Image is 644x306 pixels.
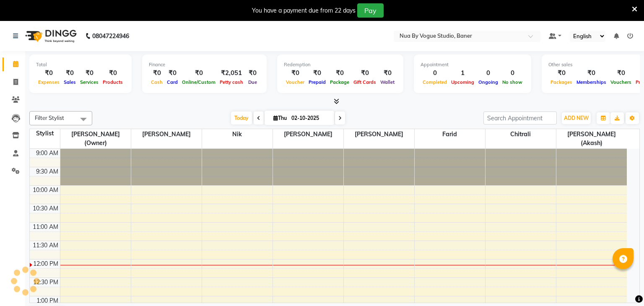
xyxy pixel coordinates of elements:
[548,79,574,85] span: Packages
[328,79,351,85] span: Package
[78,68,101,78] div: ₹0
[60,129,131,148] span: [PERSON_NAME](Owner)
[289,112,331,124] input: 2025-10-02
[483,112,557,124] input: Search Appointment
[31,241,60,250] div: 11:30 AM
[449,79,476,85] span: Upcoming
[284,68,306,78] div: ₹0
[357,3,384,18] button: Pay
[328,68,351,78] div: ₹0
[564,115,589,121] span: ADD NEW
[31,223,60,231] div: 11:00 AM
[36,61,125,68] div: Total
[30,129,60,138] div: Stylist
[31,186,60,194] div: 10:00 AM
[245,68,260,78] div: ₹0
[306,79,328,85] span: Prepaid
[62,79,78,85] span: Sales
[36,68,62,78] div: ₹0
[344,129,414,140] span: [PERSON_NAME]
[149,61,260,68] div: Finance
[608,68,634,78] div: ₹0
[351,68,378,78] div: ₹0
[231,112,252,124] span: Today
[149,79,165,85] span: Cash
[500,68,525,78] div: 0
[218,68,245,78] div: ₹2,051
[35,296,60,305] div: 1:00 PM
[165,68,180,78] div: ₹0
[574,68,608,78] div: ₹0
[548,68,574,78] div: ₹0
[31,204,60,213] div: 10:30 AM
[608,79,634,85] span: Vouchers
[31,278,60,287] div: 12:30 PM
[421,68,449,78] div: 0
[246,79,259,85] span: Due
[449,68,476,78] div: 1
[92,24,129,48] b: 08047224946
[486,129,556,140] span: Chitrali
[500,79,525,85] span: No show
[378,79,397,85] span: Wallet
[165,79,180,85] span: Card
[421,61,525,68] div: Appointment
[34,149,60,158] div: 9:00 AM
[202,129,273,140] span: nik
[252,6,356,15] div: You have a payment due from 22 days
[476,68,500,78] div: 0
[218,79,245,85] span: Petty cash
[180,79,218,85] span: Online/Custom
[35,114,64,121] span: Filter Stylist
[21,24,79,48] img: logo
[149,68,165,78] div: ₹0
[351,79,378,85] span: Gift Cards
[306,68,328,78] div: ₹0
[476,79,500,85] span: Ongoing
[36,79,62,85] span: Expenses
[62,68,78,78] div: ₹0
[415,129,485,140] span: Farid
[180,68,218,78] div: ₹0
[284,79,306,85] span: Voucher
[131,129,202,140] span: [PERSON_NAME]
[284,61,397,68] div: Redemption
[421,79,449,85] span: Completed
[34,167,60,176] div: 9:30 AM
[273,129,343,140] span: [PERSON_NAME]
[101,68,125,78] div: ₹0
[574,79,608,85] span: Memberships
[271,115,289,121] span: Thu
[378,68,397,78] div: ₹0
[562,112,591,124] button: ADD NEW
[556,129,627,148] span: [PERSON_NAME] (Akash)
[78,79,101,85] span: Services
[31,259,60,268] div: 12:00 PM
[101,79,125,85] span: Products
